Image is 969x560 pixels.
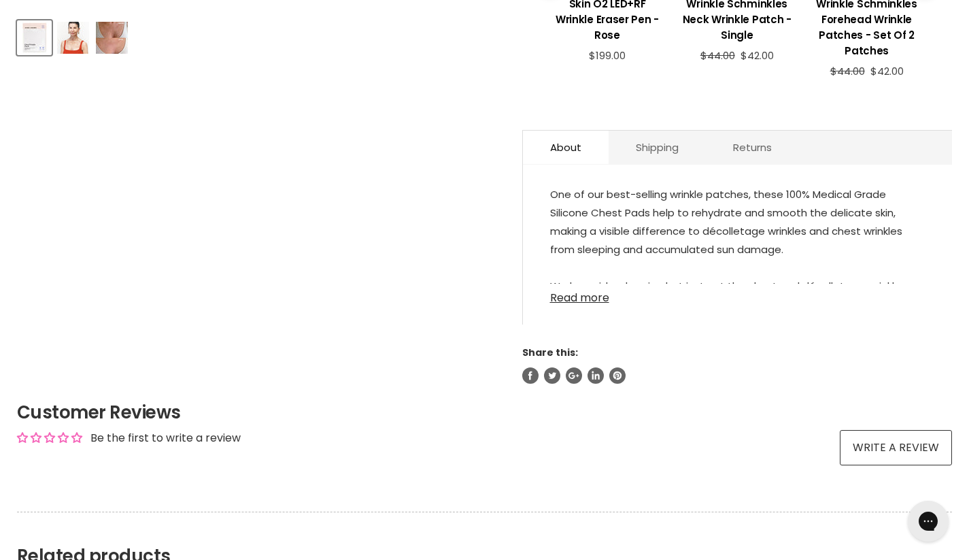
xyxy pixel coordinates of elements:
[15,16,500,55] div: Product thumbnails
[706,131,799,164] a: Returns
[18,22,50,54] img: Wrinkle Schminkles Chest Wrinkle Patch - Single
[17,430,82,446] div: Average rating is 0.00 stars
[550,187,902,257] span: One of our best-selling wrinkle patches, these 100% Medical Grade Silicone Chest Pads help to reh...
[56,20,90,55] button: Wrinkle Schminkles Chest Wrinkle Patch - Single
[550,284,925,304] a: Read more
[609,131,706,164] a: Shipping
[830,64,865,78] span: $44.00
[901,496,955,546] iframe: Gorgias live chat messenger
[96,22,128,54] img: Wrinkle Schminkles Chest Wrinkle Patch - Single
[741,48,774,63] span: $42.00
[17,400,952,425] h2: Customer Reviews
[95,20,129,55] button: Wrinkle Schminkles Chest Wrinkle Patch - Single
[522,346,953,383] aside: Share this:
[589,48,626,63] span: $199.00
[550,279,922,422] span: We love side-sleeping but just not the chest and décolletage wrinkles this comforting habit tends...
[840,430,952,465] a: Write a review
[522,346,578,359] span: Share this:
[57,22,89,54] img: Wrinkle Schminkles Chest Wrinkle Patch - Single
[17,20,52,55] button: Wrinkle Schminkles Chest Wrinkle Patch - Single
[700,48,735,63] span: $44.00
[90,431,241,446] div: Be the first to write a review
[870,64,904,78] span: $42.00
[523,131,609,164] a: About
